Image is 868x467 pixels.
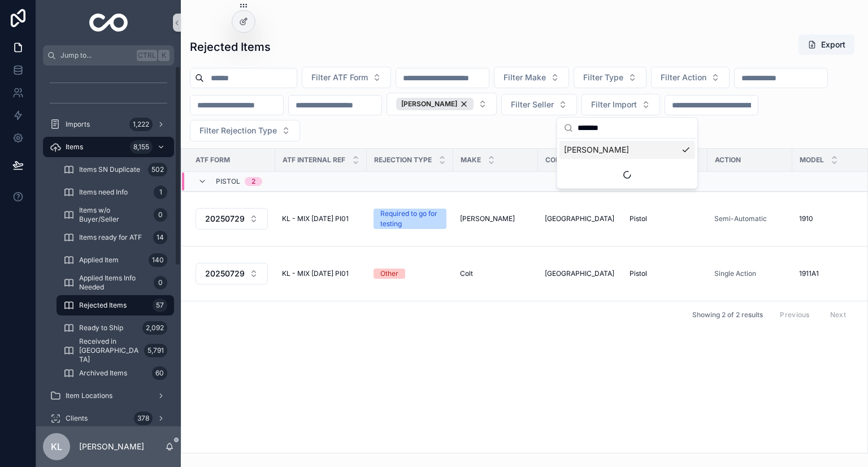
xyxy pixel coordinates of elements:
[199,125,277,136] span: Filter Rejection Type
[460,269,473,278] span: Colt
[36,66,181,426] div: scrollable content
[79,369,127,378] span: Archived Items
[142,321,167,335] div: 2,092
[661,72,706,83] span: Filter Action
[651,67,730,88] button: Select Button
[196,208,268,230] button: Select Button
[57,250,174,270] a: Applied Item140
[89,14,128,32] img: App logo
[57,182,174,202] a: Items need Info1
[630,214,701,223] a: Pistol
[714,269,785,278] a: Single Action
[545,269,614,278] span: [GEOGRAPHIC_DATA]
[283,155,345,165] span: ATF Internal Ref
[501,94,577,115] button: Select Button
[57,363,174,383] a: Archived Items60
[799,214,813,223] span: 1910
[494,67,569,88] button: Select Button
[380,269,398,279] div: Other
[380,209,440,229] div: Required to go for testing
[715,155,741,165] span: Action
[692,310,763,319] span: Showing 2 of 2 results
[311,72,368,83] span: Filter ATF Form
[43,137,174,157] a: Items8,155
[66,142,83,152] span: Items
[374,209,446,229] a: Required to go for testing
[461,155,481,165] span: Make
[79,165,140,174] span: Items SN Duplicate
[79,188,128,197] span: Items need Info
[57,318,174,338] a: Ready to Ship2,092
[630,214,647,223] span: Pistol
[387,93,497,115] button: Select Button
[282,269,349,278] span: KL - MIX [DATE] PI01
[79,206,149,224] span: Items w/o Buyer/Seller
[154,276,167,289] div: 0
[714,269,756,278] span: Single Action
[282,214,349,223] span: KL - MIX [DATE] PI01
[195,207,268,230] a: Select Button
[190,120,300,141] button: Select Button
[205,268,245,279] span: 202507298
[144,344,167,357] div: 5,791
[66,414,88,423] span: Clients
[799,269,819,278] span: 1911A1
[152,366,167,380] div: 60
[401,100,457,109] span: [PERSON_NAME]
[60,51,132,60] span: Jump to...
[148,163,167,176] div: 502
[251,177,255,186] div: 2
[581,94,660,115] button: Select Button
[591,99,637,110] span: Filter Import
[57,227,174,248] a: Items ready for ATF14
[396,98,474,110] button: Unselect 211
[129,118,153,131] div: 1,222
[800,155,824,165] span: Model
[374,269,446,279] a: Other
[79,256,119,265] span: Applied Item
[51,440,62,453] span: KL
[79,323,123,332] span: Ready to Ship
[205,213,245,224] span: 202507298
[79,441,144,452] p: [PERSON_NAME]
[154,185,167,199] div: 1
[57,340,174,361] a: Received in [GEOGRAPHIC_DATA]5,791
[79,274,149,292] span: Applied Items Info Needed
[557,139,697,188] div: Suggestions
[714,214,767,223] a: Semi-Automatic
[154,208,167,222] div: 0
[159,51,168,60] span: K
[282,214,360,223] a: KL - MIX [DATE] PI01
[302,67,391,88] button: Select Button
[545,214,614,223] span: [GEOGRAPHIC_DATA]
[545,269,616,278] a: [GEOGRAPHIC_DATA]
[460,214,531,223] a: [PERSON_NAME]
[798,34,854,55] button: Export
[43,114,174,135] a: Imports1,222
[564,144,629,155] span: [PERSON_NAME]
[545,214,616,223] a: [GEOGRAPHIC_DATA]
[374,155,432,165] span: Rejection Type
[57,295,174,315] a: Rejected Items57
[545,155,562,165] span: COM
[130,140,153,154] div: 8,155
[714,214,785,223] a: Semi-Automatic
[460,269,531,278] a: Colt
[66,391,112,400] span: Item Locations
[511,99,554,110] span: Filter Seller
[57,273,174,293] a: Applied Items Info Needed0
[630,269,647,278] span: Pistol
[153,231,167,244] div: 14
[196,263,268,284] button: Select Button
[66,120,90,129] span: Imports
[583,72,623,83] span: Filter Type
[153,299,167,312] div: 57
[57,159,174,180] a: Items SN Duplicate502
[504,72,546,83] span: Filter Make
[57,205,174,225] a: Items w/o Buyer/Seller0
[137,50,157,61] span: Ctrl
[196,155,230,165] span: ATF Form
[190,39,271,55] h1: Rejected Items
[43,386,174,406] a: Item Locations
